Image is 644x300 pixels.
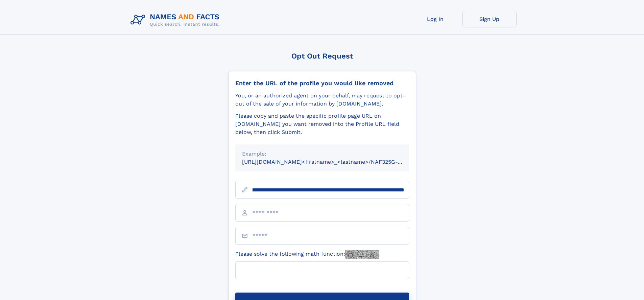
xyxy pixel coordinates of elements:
[235,250,379,259] label: Please solve the following math function:
[235,112,409,136] div: Please copy and paste the specific profile page URL on [DOMAIN_NAME] you want removed into the Pr...
[242,150,402,158] div: Example:
[128,11,225,29] img: Logo Names and Facts
[462,11,517,27] a: Sign Up
[408,11,462,27] a: Log In
[228,52,416,60] div: Opt Out Request
[235,92,409,108] div: You, or an authorized agent on your behalf, may request to opt-out of the sale of your informatio...
[242,159,422,165] small: [URL][DOMAIN_NAME]<firstname>_<lastname>/NAF325G-xxxxxxxx
[235,79,409,87] div: Enter the URL of the profile you would like removed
